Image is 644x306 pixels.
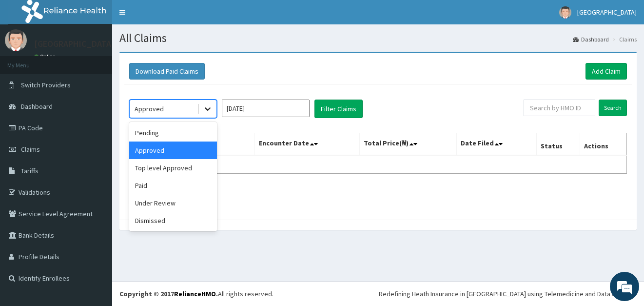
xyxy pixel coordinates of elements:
[559,6,571,19] img: User Image
[119,32,637,44] h1: All Claims
[5,203,186,237] textarea: Type your message and hit 'Enter'
[129,142,217,159] div: Approved
[573,35,609,43] a: Dashboard
[174,289,216,298] a: RelianceHMO
[222,100,310,117] input: Select Month and Year
[21,81,71,89] span: Switch Providers
[57,91,135,190] span: We're online!
[379,289,637,299] div: Redefining Heath Insurance in [GEOGRAPHIC_DATA] using Telemedicine and Data Science!
[34,53,58,60] a: Online
[129,63,205,80] button: Download Paid Claims
[537,133,580,156] th: Status
[129,177,217,194] div: Paid
[160,5,183,28] div: Minimize live chat window
[34,40,115,48] p: [GEOGRAPHIC_DATA]
[51,55,164,67] div: Chat with us now
[599,100,627,116] input: Search
[585,63,627,80] a: Add Claim
[577,8,637,17] span: [GEOGRAPHIC_DATA]
[129,124,217,142] div: Pending
[610,35,637,43] li: Claims
[21,145,40,154] span: Claims
[21,166,39,175] span: Tariffs
[135,104,164,114] div: Approved
[18,49,39,73] img: d_794563401_company_1708531726252_794563401
[524,100,595,116] input: Search by HMO ID
[129,194,217,212] div: Under Review
[580,133,627,156] th: Actions
[254,133,359,156] th: Encounter Date
[359,133,456,156] th: Total Price(₦)
[119,289,218,298] strong: Copyright © 2017 .
[112,281,644,306] footer: All rights reserved.
[5,29,27,51] img: User Image
[314,100,363,118] button: Filter Claims
[129,212,217,229] div: Dismissed
[129,159,217,177] div: Top level Approved
[456,133,537,156] th: Date Filed
[21,102,53,111] span: Dashboard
